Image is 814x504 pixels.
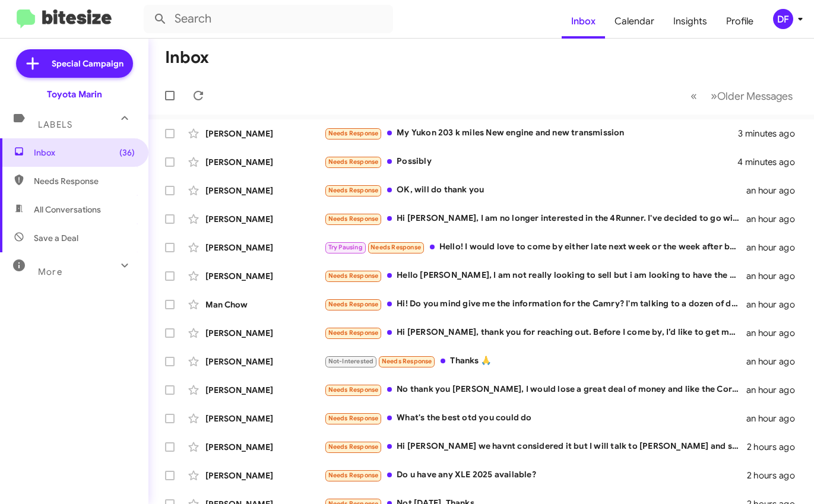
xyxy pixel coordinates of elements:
div: Hello [PERSON_NAME], I am not really looking to sell but i am looking to have the warranty paint ... [324,269,746,283]
span: Needs Response [328,158,379,166]
div: [PERSON_NAME] [205,270,324,282]
div: Hi [PERSON_NAME] we havnt considered it but I will talk to [PERSON_NAME] and see what she thinks [324,440,747,454]
span: Needs Response [328,215,379,223]
a: Special Campaign [16,49,133,78]
span: Needs Response [328,443,379,451]
div: Toyota Marin [47,88,102,100]
div: an hour ago [746,327,805,339]
span: Needs Response [34,175,135,187]
div: [PERSON_NAME] [205,213,324,225]
div: 4 minutes ago [737,156,805,168]
div: [PERSON_NAME] [205,441,324,453]
div: an hour ago [746,270,805,282]
nav: Page navigation example [684,84,800,108]
div: [PERSON_NAME] [205,156,324,168]
div: Possibly [324,155,737,169]
div: [PERSON_NAME] [205,185,324,196]
div: Hi [PERSON_NAME], thank you for reaching out. Before I come by, I’d like to get more details. Cou... [324,326,746,340]
div: [PERSON_NAME] [205,242,324,253]
div: [PERSON_NAME] [205,470,324,481]
span: « [691,88,697,103]
span: Try Pausing [328,243,363,251]
div: Do u have any XLE 2025 available? [324,468,747,482]
div: [PERSON_NAME] [205,327,324,339]
span: All Conversations [34,204,101,215]
div: an hour ago [746,242,805,253]
span: Inbox [34,147,135,159]
div: an hour ago [746,413,805,424]
span: Needs Response [328,186,379,194]
a: Inbox [562,4,605,39]
span: Needs Response [328,329,379,337]
a: Profile [717,4,763,39]
span: Needs Response [328,129,379,137]
span: » [711,88,717,103]
div: [PERSON_NAME] [205,356,324,367]
div: [PERSON_NAME] [205,413,324,424]
input: Search [144,5,393,33]
h1: Inbox [165,48,209,67]
button: Previous [683,84,704,108]
div: Hi! Do you mind give me the information for the Camry? I'm talking to a dozen of dealership right... [324,297,746,311]
div: [PERSON_NAME] [205,128,324,140]
a: Insights [664,4,717,39]
span: Needs Response [328,272,379,280]
div: an hour ago [746,299,805,310]
div: My Yukon 203 k miles New engine and new transmission [324,126,738,140]
span: More [38,267,62,277]
span: Needs Response [328,414,379,422]
a: Calendar [605,4,664,39]
div: Hello! I would love to come by either late next week or the week after because I'm out of town fo... [324,240,746,254]
span: Labels [38,119,72,130]
div: an hour ago [746,356,805,367]
div: an hour ago [746,185,805,196]
span: Needs Response [370,243,421,251]
button: DF [763,9,801,29]
span: Needs Response [328,471,379,479]
span: (36) [119,147,135,159]
span: Needs Response [382,357,432,365]
div: OK, will do thank you [324,183,746,197]
span: Older Messages [717,90,793,103]
span: Special Campaign [52,58,123,69]
div: No thank you [PERSON_NAME], I would lose a great deal of money and like the Corolla Cross. [324,383,746,397]
div: 2 hours ago [747,470,805,481]
button: Next [704,84,800,108]
span: Needs Response [328,386,379,394]
div: 2 hours ago [747,441,805,453]
div: DF [773,9,793,29]
div: an hour ago [746,384,805,396]
div: 3 minutes ago [738,128,805,140]
div: What's the best otd you could do [324,411,746,425]
span: Needs Response [328,300,379,308]
div: Man Chow [205,299,324,310]
div: Hi [PERSON_NAME], I am no longer interested in the 4Runner. I've decided to go with the RAV4 hybr... [324,212,746,226]
div: Thanks 🙏 [324,354,746,368]
div: [PERSON_NAME] [205,384,324,396]
span: Save a Deal [34,232,78,244]
span: Not-Interested [328,357,374,365]
div: an hour ago [746,213,805,225]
